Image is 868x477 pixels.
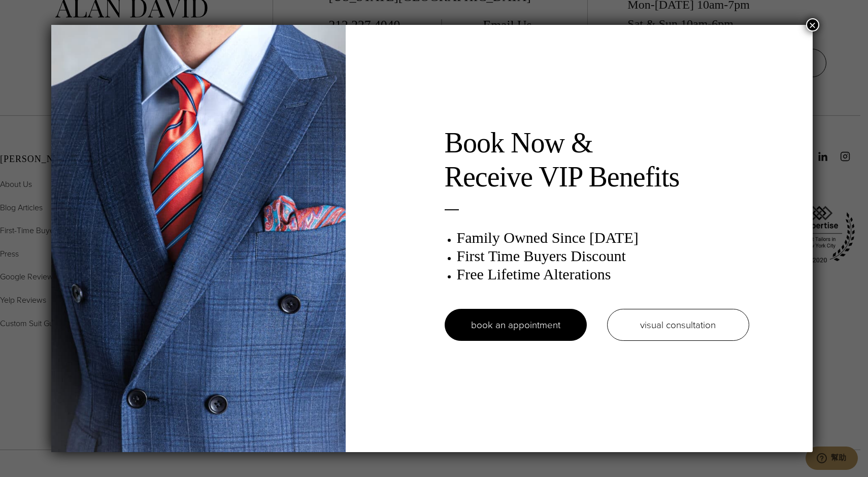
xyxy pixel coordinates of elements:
h2: Book Now & Receive VIP Benefits [445,126,749,194]
button: Close [806,18,819,31]
a: book an appointment [445,309,587,341]
span: 幫助 [26,7,42,16]
h3: First Time Buyers Discount [457,247,749,265]
h3: Family Owned Since [DATE] [457,229,749,247]
h3: Free Lifetime Alterations [457,265,749,283]
a: visual consultation [607,309,749,341]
